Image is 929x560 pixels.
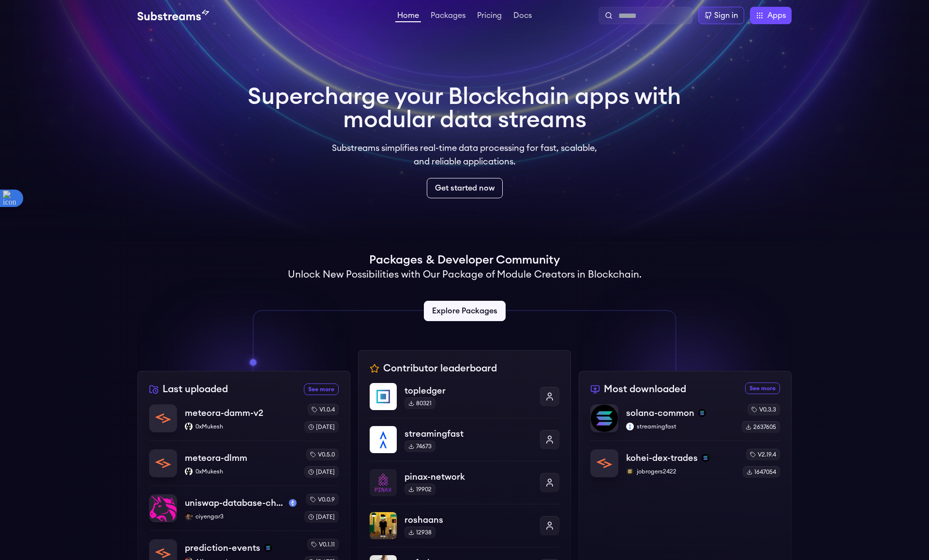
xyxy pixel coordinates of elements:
img: topledger [370,383,397,410]
h1: Packages & Developer Community [369,252,560,268]
p: streamingfast [626,423,734,430]
a: See more most downloaded packages [745,383,780,394]
p: kohei-dex-trades [626,451,698,465]
p: 0xMukesh [185,423,297,430]
div: v0.3.3 [748,404,780,415]
a: Docs [511,12,534,21]
p: roshaans [405,513,532,527]
div: 19902 [405,484,435,495]
img: meteora-damm-v2 [150,405,177,432]
img: pinax-network [370,469,397,496]
div: Sign in [714,10,738,21]
a: pinax-networkpinax-network19902 [370,461,559,504]
p: uniswap-database-changes-mainnet [185,496,285,510]
p: meteora-dlmm [185,451,247,465]
a: topledgertopledger80321 [370,383,559,418]
div: v1.0.4 [308,404,339,415]
a: Home [395,12,421,22]
a: uniswap-database-changes-mainnetuniswap-database-changes-mainnetmainnetciyengar3ciyengar3v0.0.9[D... [149,486,339,531]
div: v0.1.11 [307,539,339,550]
span: Apps [767,10,786,21]
a: Sign in [698,7,744,24]
p: pinax-network [405,470,532,484]
div: v0.0.9 [306,494,339,505]
div: [DATE] [304,466,339,478]
img: ciyengar3 [185,513,193,520]
a: roshaansroshaans12938 [370,504,559,547]
a: See more recently uploaded packages [304,383,339,395]
div: [DATE] [304,421,339,433]
div: 74673 [405,441,435,452]
a: Get started now [427,178,503,198]
img: roshaans [370,512,397,539]
p: jobrogers2422 [626,468,735,475]
a: Explore Packages [424,301,506,321]
p: meteora-damm-v2 [185,406,263,420]
img: Substream's logo [137,10,209,21]
div: v2.19.4 [746,449,780,460]
img: streamingfast [626,423,634,430]
a: Packages [429,12,467,21]
p: topledger [405,384,532,398]
p: 0xMukesh [185,468,297,475]
img: meteora-dlmm [150,450,177,477]
a: kohei-dex-tradeskohei-dex-tradessolanajobrogers2422jobrogers2422v2.19.41647054 [590,441,780,478]
img: mainnet [289,499,297,507]
img: solana [702,454,709,462]
img: jobrogers2422 [626,468,634,475]
a: streamingfaststreamingfast74673 [370,418,559,461]
a: meteora-damm-v2meteora-damm-v20xMukesh0xMukeshv1.0.4[DATE] [149,404,339,441]
h2: Unlock New Possibilities with Our Package of Module Creators in Blockchain. [288,268,642,281]
p: solana-common [626,406,694,420]
a: solana-commonsolana-commonsolanastreamingfaststreamingfastv0.3.32637605 [590,404,780,441]
img: streamingfast [370,426,397,453]
p: ciyengar3 [185,513,297,520]
img: solana [264,544,272,552]
h1: Supercharge your Blockchain apps with modular data streams [248,85,681,132]
div: 12938 [405,527,435,538]
img: 0xMukesh [185,423,193,430]
img: solana [698,409,706,417]
img: uniswap-database-changes-mainnet [150,495,177,522]
p: Substreams simplifies real-time data processing for fast, scalable, and reliable applications. [325,141,604,168]
div: [DATE] [304,511,339,523]
p: streamingfast [405,427,532,441]
img: kohei-dex-trades [591,450,618,477]
div: v0.5.0 [306,449,339,460]
div: 80321 [405,398,435,409]
div: 2637605 [742,421,780,433]
img: solana-common [591,405,618,432]
a: Pricing [475,12,504,21]
p: prediction-events [185,541,260,555]
div: 1647054 [743,466,780,478]
a: meteora-dlmmmeteora-dlmm0xMukesh0xMukeshv0.5.0[DATE] [149,441,339,486]
img: 0xMukesh [185,468,193,475]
